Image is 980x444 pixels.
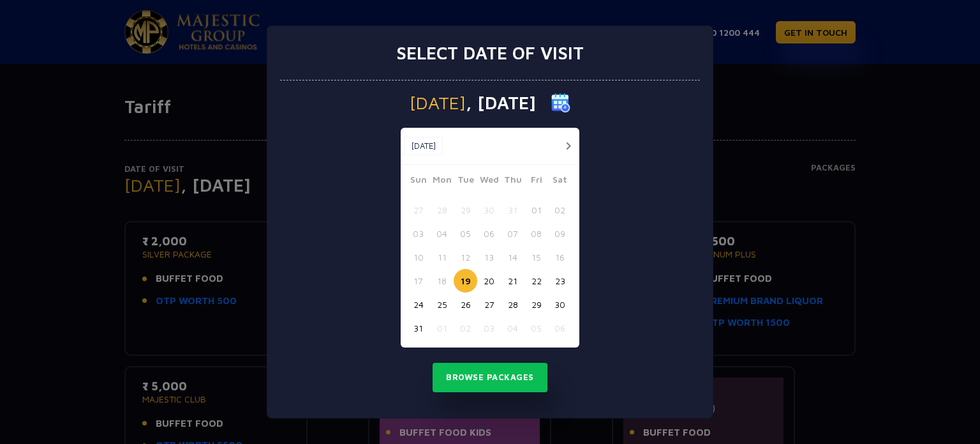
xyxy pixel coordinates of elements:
img: calender icon [551,93,570,112]
span: [DATE] [410,94,466,112]
button: 04 [430,222,454,245]
button: 28 [501,293,524,316]
button: 26 [454,293,477,316]
button: 03 [406,222,430,245]
button: 27 [406,198,430,222]
button: [DATE] [404,137,443,156]
button: 29 [454,198,477,222]
button: 05 [454,222,477,245]
span: Fri [524,172,548,190]
button: 20 [477,269,501,293]
button: 30 [477,198,501,222]
button: 29 [524,293,548,316]
button: 05 [524,316,548,340]
button: 15 [524,245,548,269]
button: 28 [430,198,454,222]
span: Sat [548,172,572,190]
button: 16 [548,245,572,269]
button: 30 [548,293,572,316]
button: Browse Packages [433,363,547,392]
button: 24 [406,293,430,316]
button: 06 [477,222,501,245]
span: Sun [406,172,430,190]
button: 14 [501,245,524,269]
button: 04 [501,316,524,340]
span: Wed [477,172,501,190]
button: 03 [477,316,501,340]
span: Mon [430,172,454,190]
button: 01 [430,316,454,340]
button: 12 [454,245,477,269]
button: 01 [524,198,548,222]
button: 31 [501,198,524,222]
button: 27 [477,293,501,316]
button: 19 [454,269,477,293]
button: 11 [430,245,454,269]
button: 09 [548,222,572,245]
button: 31 [406,316,430,340]
button: 23 [548,269,572,293]
button: 18 [430,269,454,293]
span: Tue [454,172,477,190]
span: Thu [501,172,524,190]
button: 07 [501,222,524,245]
button: 17 [406,269,430,293]
button: 06 [548,316,572,340]
button: 10 [406,245,430,269]
button: 21 [501,269,524,293]
h3: Select date of visit [396,42,584,64]
button: 08 [524,222,548,245]
button: 25 [430,293,454,316]
button: 13 [477,245,501,269]
span: , [DATE] [466,94,536,112]
button: 22 [524,269,548,293]
button: 02 [548,198,572,222]
button: 02 [454,316,477,340]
